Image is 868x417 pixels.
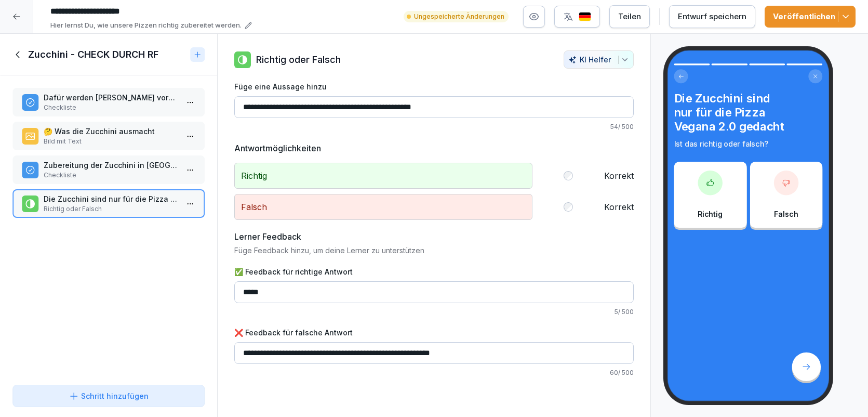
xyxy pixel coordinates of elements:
[50,20,242,31] p: Hier lernst Du, wie unsere Pizzen richtig zubereitet werden.
[678,11,746,22] div: Entwurf speichern
[234,230,301,243] h5: Lerner Feedback
[256,53,341,67] p: Richtig oder Falsch
[44,193,178,204] p: Die Zucchini sind nur für die Pizza Vegana 2.0 gedacht
[234,245,634,256] p: Füge Feedback hinzu, um deine Lerner zu unterstützen
[698,208,723,219] p: Richtig
[414,12,504,21] p: Ungespeicherte Änderungen
[12,385,205,407] button: Schritt hinzufügen
[44,160,178,171] p: Zubereitung der Zucchini in [GEOGRAPHIC_DATA]
[44,126,178,137] p: 🤔 Was die Zucchini ausmacht
[765,6,856,28] button: Veröffentlichen
[234,122,634,132] p: 54 / 500
[674,138,823,149] p: Ist das richtig oder falsch?
[579,12,591,22] img: de.svg
[44,137,178,146] p: Bild mit Text
[568,55,629,64] div: KI Helfer
[234,81,634,92] label: Füge eine Aussage hinzu
[12,88,205,116] div: Dafür werden [PERSON_NAME] vorbereitetCheckliste
[234,327,634,338] label: ❌ Feedback für falsche Antwort
[773,11,847,22] div: Veröffentlichen
[44,204,178,214] p: Richtig oder Falsch
[44,92,178,103] p: Dafür werden [PERSON_NAME] vorbereitet
[564,50,634,69] button: KI Helfer
[774,208,798,219] p: Falsch
[604,170,634,182] label: Korrekt
[234,163,533,189] p: Richtig
[44,171,178,180] p: Checkliste
[618,11,641,22] div: Teilen
[234,368,634,377] p: 60 / 500
[609,5,650,28] button: Teilen
[234,266,634,277] label: ✅ Feedback für richtige Antwort
[12,189,205,218] div: Die Zucchini sind nur für die Pizza Vegana 2.0 gedachtRichtig oder Falsch
[604,201,634,213] label: Korrekt
[674,92,823,134] h4: Die Zucchini sind nur für die Pizza Vegana 2.0 gedacht
[234,142,634,154] h5: Antwortmöglichkeiten
[28,48,158,61] h1: Zucchini - CHECK DURCH RF
[12,155,205,184] div: Zubereitung der Zucchini in [GEOGRAPHIC_DATA]Checkliste
[69,390,149,401] div: Schritt hinzufügen
[669,5,755,28] button: Entwurf speichern
[12,122,205,150] div: 🤔 Was die Zucchini ausmachtBild mit Text
[44,103,178,112] p: Checkliste
[234,194,533,220] p: Falsch
[234,307,634,317] p: 5 / 500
